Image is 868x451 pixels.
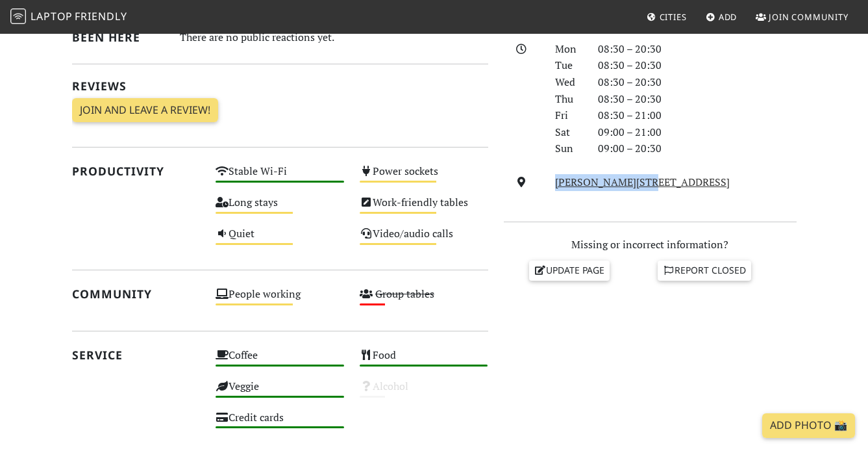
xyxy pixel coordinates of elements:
div: Quiet [208,224,352,255]
a: LaptopFriendly LaptopFriendly [10,6,127,29]
div: Veggie [208,377,352,408]
span: Cities [660,11,687,23]
div: 08:30 – 20:30 [590,91,804,108]
div: Alcohol [352,377,496,408]
h2: Service [72,348,201,362]
div: 09:00 – 21:00 [590,124,804,141]
a: Join and leave a review! [72,98,218,123]
span: Friendly [75,9,127,23]
div: Mon [547,41,590,58]
a: Add [701,5,743,29]
a: Cities [641,5,692,29]
div: 09:00 – 20:30 [590,140,804,157]
span: Add [719,11,738,23]
div: 08:30 – 20:30 [590,74,804,91]
s: Group tables [375,287,434,301]
h2: Reviews [72,79,488,93]
div: 08:30 – 21:00 [590,107,804,124]
div: Tue [547,57,590,74]
a: Update page [529,261,610,280]
div: There are no public reactions yet. [180,28,488,47]
img: LaptopFriendly [10,8,26,24]
div: Long stays [208,193,352,224]
span: Laptop [31,9,73,23]
a: [PERSON_NAME][STREET_ADDRESS] [555,175,730,189]
div: Coffee [208,346,352,377]
span: Join Community [769,11,849,23]
div: 08:30 – 20:30 [590,41,804,58]
div: Fri [547,107,590,124]
div: Thu [547,91,590,108]
div: Sun [547,140,590,157]
div: Stable Wi-Fi [208,162,352,193]
div: Video/audio calls [352,224,496,255]
div: Credit cards [208,408,352,439]
div: Food [352,346,496,377]
a: Report closed [658,261,751,280]
div: Wed [547,74,590,91]
h2: Been here [72,31,164,44]
div: Sat [547,124,590,141]
div: Work-friendly tables [352,193,496,224]
h2: Productivity [72,164,201,178]
div: People working [208,285,352,316]
a: Join Community [750,5,854,29]
p: Missing or incorrect information? [504,237,797,253]
h2: Community [72,287,201,301]
div: 08:30 – 20:30 [590,57,804,74]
